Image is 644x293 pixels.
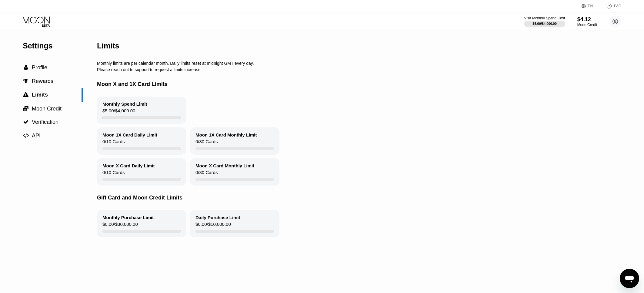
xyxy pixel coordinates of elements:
[577,16,597,27] div: $4.12Moon Credit
[32,64,47,71] span: Profile
[23,41,83,50] div: Settings
[195,132,257,137] div: Moon 1X Card Monthly Limit
[102,101,147,107] div: Monthly Spend Limit
[97,186,612,210] div: Gift Card and Moon Credit Limits
[588,4,593,8] div: EN
[23,65,29,70] div: 
[620,269,639,288] iframe: Button to launch messaging window, conversation in progress
[577,16,597,23] div: $4.12
[600,3,621,9] div: FAQ
[23,133,29,138] span: 
[32,133,41,139] span: API
[524,16,565,20] div: Visa Monthly Spend Limit
[97,61,612,66] div: Monthly limits are per calendar month. Daily limits reset at midnight GMT every day.
[524,16,565,27] div: Visa Monthly Spend Limit$5.00/$4,000.00
[195,163,254,168] div: Moon X Card Monthly Limit
[102,163,155,168] div: Moon X Card Daily Limit
[102,170,125,178] div: 0 / 10 Cards
[97,41,119,50] div: Limits
[582,3,600,9] div: EN
[102,139,125,147] div: 0 / 10 Cards
[32,119,58,125] span: Verification
[102,132,157,137] div: Moon 1X Card Daily Limit
[195,215,240,220] div: Daily Purchase Limit
[195,139,218,147] div: 0 / 30 Cards
[577,23,597,27] div: Moon Credit
[102,222,138,230] div: $0.00 / $30,000.00
[97,67,612,72] div: Please reach out to support to request a limits increase
[102,215,154,220] div: Monthly Purchase Limit
[24,65,28,70] span: 
[32,106,62,112] span: Moon Credit
[532,22,557,25] div: $5.00 / $4,000.00
[23,119,28,125] span: 
[195,222,231,230] div: $0.00 / $10,000.00
[195,170,218,178] div: 0 / 30 Cards
[32,78,53,84] span: Rewards
[23,78,28,84] span: 
[32,92,48,98] span: Limits
[97,72,612,97] div: Moon X and 1X Card Limits
[23,92,28,97] span: 
[614,4,621,8] div: FAQ
[23,105,28,111] span: 
[102,108,135,116] div: $5.00 / $4,000.00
